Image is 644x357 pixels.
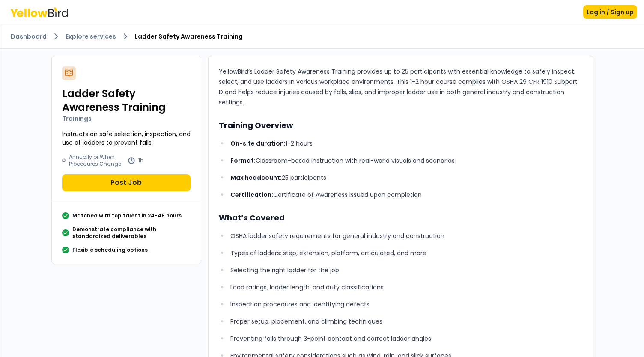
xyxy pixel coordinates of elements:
[62,130,191,147] p: Instructs on safe selection, inspection, and use of ladders to prevent falls.
[230,155,582,166] p: Classroom-based instruction with real-world visuals and scenarios
[230,173,582,183] p: 25 participants
[230,316,582,327] p: Proper setup, placement, and climbing techniques
[62,174,191,191] button: Post Job
[138,157,143,164] p: 1h
[11,31,634,42] nav: breadcrumb
[66,32,116,41] a: Explore services
[219,120,293,131] strong: Training Overview
[230,138,582,149] p: 1-2 hours
[230,190,273,199] strong: Certification:
[230,231,582,241] p: OSHA ladder safety requirements for general industry and construction
[583,5,637,19] button: Log in / Sign up
[72,212,182,219] p: Matched with top talent in 24-48 hours
[230,282,582,292] p: Load ratings, ladder length, and duty classifications
[230,333,582,344] p: Preventing falls through 3-point contact and correct ladder angles
[69,154,124,167] p: Annually or When Procedures Change
[230,265,582,275] p: Selecting the right ladder for the job
[230,190,582,200] p: Certificate of Awareness issued upon completion
[62,114,191,123] p: Trainings
[72,247,148,253] p: Flexible scheduling options
[230,173,282,182] strong: Max headcount:
[11,32,47,41] a: Dashboard
[219,66,583,107] p: YellowBird’s Ladder Safety Awareness Training provides up to 25 participants with essential knowl...
[230,139,286,148] strong: On-site duration:
[62,87,191,114] h2: Ladder Safety Awareness Training
[219,212,285,223] strong: What’s Covered
[230,299,582,309] p: Inspection procedures and identifying defects
[135,32,243,41] span: Ladder Safety Awareness Training
[72,226,191,240] p: Demonstrate compliance with standardized deliverables
[230,156,256,165] strong: Format:
[230,248,582,258] p: Types of ladders: step, extension, platform, articulated, and more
